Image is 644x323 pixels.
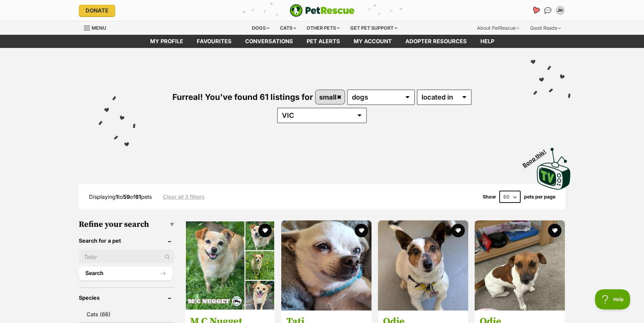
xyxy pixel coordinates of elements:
[302,21,344,35] div: Other pets
[399,35,474,48] a: Adopter resources
[548,224,562,237] button: favourite
[79,250,174,263] input: Toby
[537,148,571,190] img: PetRescue TV logo
[472,21,524,35] div: About PetRescue
[247,21,274,35] div: Dogs
[190,35,238,48] a: Favourites
[281,220,372,311] img: Tati - Chihuahua Dog
[135,193,141,200] strong: 61
[347,35,399,48] a: My account
[316,90,344,104] a: small
[79,267,172,280] button: Search
[544,7,551,14] img: chat-41dd97257d64d25036548639549fe6c8038ab92f7586957e7f3b1b290dea8141.svg
[79,238,174,244] header: Search for a pet
[89,193,152,200] span: Displaying to of pets
[557,7,564,14] div: JH
[537,142,571,191] a: Boop this!
[290,4,355,17] img: logo-e224e6f780fb5917bec1dbf3a21bbac754714ae5b6737aabdf751b685950b380.svg
[524,194,555,199] label: pets per page
[475,220,565,311] img: Odie - Jack Russell Terrier Dog
[483,194,496,199] span: Show
[543,5,553,16] a: Conversations
[79,295,174,301] header: Species
[116,193,118,200] strong: 1
[300,35,347,48] a: Pet alerts
[595,289,630,309] iframe: Help Scout Beacon - Open
[474,35,501,48] a: Help
[143,35,190,48] a: My profile
[84,21,111,33] a: Menu
[79,307,174,321] a: Cats (66)
[123,193,130,200] strong: 59
[92,25,106,31] span: Menu
[79,220,174,229] h3: Refine your search
[238,35,300,48] a: conversations
[185,220,275,311] img: M C Nugget - Pomeranian Dog
[163,194,205,200] a: Clear all 3 filters
[530,5,566,16] ul: Account quick links
[258,224,271,237] button: favourite
[555,5,566,16] button: My account
[275,21,301,35] div: Cats
[290,4,355,17] a: PetRescue
[378,220,468,311] img: Odie - Jack Russell Terrier Dog
[355,224,368,237] button: favourite
[345,21,402,35] div: Get pet support
[172,92,313,102] span: Furreal! You've found 61 listings for
[521,144,552,168] span: Boop this!
[79,5,115,16] a: Donate
[529,3,543,17] a: Favourites
[525,21,566,35] div: Good Reads
[451,224,465,237] button: favourite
